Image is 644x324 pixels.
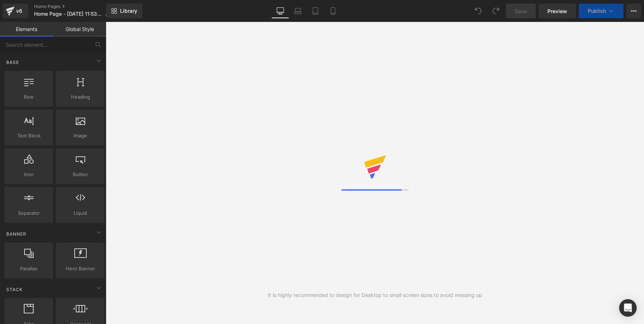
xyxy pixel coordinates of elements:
span: Preview [547,7,567,15]
span: Library [120,8,137,14]
span: Publish [588,8,606,14]
span: Icon [7,171,51,178]
span: Stack [5,286,23,293]
span: Row [7,93,51,101]
button: Undo [471,4,486,18]
a: v6 [3,4,28,18]
button: Redo [488,4,503,18]
span: Hero Banner [58,265,102,272]
a: Global Style [53,22,106,37]
button: More [626,4,641,18]
span: Button [58,171,102,178]
span: Save [515,7,527,15]
span: Text Block [7,132,51,140]
span: Parallax [7,265,51,272]
a: Preview [539,4,576,18]
a: New Library [106,4,142,18]
a: Tablet [307,4,324,18]
a: Laptop [289,4,307,18]
span: Separator [7,209,51,217]
span: Banner [5,230,27,237]
button: Publish [579,4,624,18]
a: Home Pages [34,4,116,9]
span: Image [58,132,102,140]
span: Liquid [58,209,102,217]
span: Home Page - [DATE] 11:53:49 [34,11,102,17]
span: Base [5,59,20,66]
a: Mobile [324,4,342,18]
div: Open Intercom Messenger [619,299,637,317]
span: Heading [58,93,102,101]
div: It is highly recommended to design for Desktop to small screen sizes to avoid messing up [268,291,482,299]
a: Desktop [272,4,289,18]
div: v6 [15,6,24,16]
